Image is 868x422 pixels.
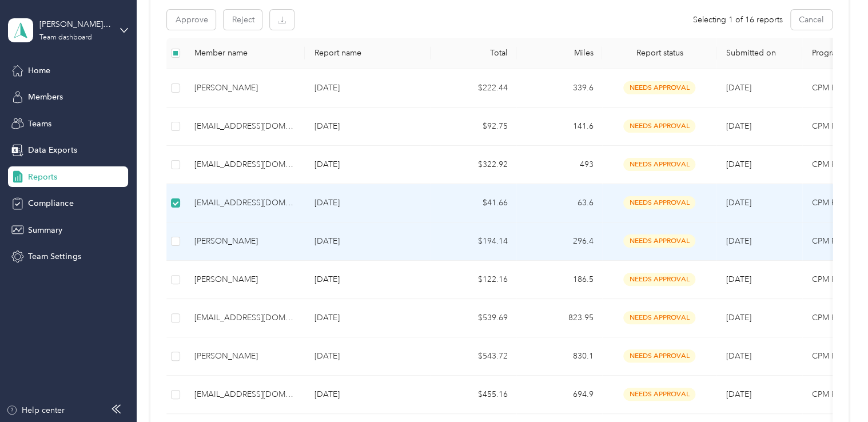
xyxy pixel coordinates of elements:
div: [PERSON_NAME] [194,82,296,94]
div: [EMAIL_ADDRESS][DOMAIN_NAME] [194,120,296,133]
span: Selecting 1 of 16 reports [693,14,783,26]
p: [DATE] [314,158,421,171]
iframe: Everlance-gr Chat Button Frame [804,358,868,422]
td: 823.95 [516,299,602,337]
span: needs approval [623,158,695,171]
span: Home [28,65,50,77]
div: [EMAIL_ADDRESS][DOMAIN_NAME] [194,388,296,401]
p: [DATE] [314,312,421,324]
span: [DATE] [726,274,751,284]
td: $322.92 [431,146,516,184]
td: $222.44 [431,69,516,108]
span: Reports [28,171,57,183]
td: 694.9 [516,376,602,414]
div: [EMAIL_ADDRESS][DOMAIN_NAME] [194,158,296,171]
p: [DATE] [314,388,421,401]
td: 339.6 [516,69,602,108]
div: Miles [525,48,593,58]
button: Help center [6,404,65,416]
span: [DATE] [726,351,751,361]
div: Total [440,48,507,58]
span: Team Settings [28,250,81,262]
div: [PERSON_NAME] [194,235,296,248]
td: 493 [516,146,602,184]
td: $455.16 [431,376,516,414]
div: [PERSON_NAME] [194,273,296,286]
td: 830.1 [516,337,602,376]
td: $543.72 [431,337,516,376]
span: needs approval [623,196,695,209]
td: 63.6 [516,184,602,222]
button: Approve [167,10,216,30]
span: needs approval [623,311,695,324]
div: Team dashboard [39,34,92,41]
p: [DATE] [314,273,421,286]
span: needs approval [623,81,695,94]
span: [DATE] [726,198,751,208]
span: Members [28,91,63,103]
span: needs approval [623,120,695,133]
span: needs approval [623,234,695,248]
span: Summary [28,224,62,236]
div: [PERSON_NAME] [194,350,296,363]
th: Report name [305,38,431,69]
th: Submitted on [716,38,802,69]
td: $194.14 [431,222,516,261]
span: Report status [611,48,707,58]
div: [PERSON_NAME]'s Team [39,18,111,30]
td: $41.66 [431,184,516,222]
span: [DATE] [726,313,751,323]
span: [DATE] [726,83,751,93]
td: 296.4 [516,222,602,261]
span: [DATE] [726,389,751,399]
span: [DATE] [726,121,751,131]
span: Data Exports [28,144,77,156]
button: Reject [224,10,262,30]
th: Member name [185,38,305,69]
div: [EMAIL_ADDRESS][DOMAIN_NAME] [194,312,296,324]
span: needs approval [623,388,695,401]
td: 141.6 [516,108,602,146]
span: Teams [28,118,51,130]
span: needs approval [623,273,695,286]
span: needs approval [623,349,695,363]
button: Cancel [791,10,832,30]
td: $122.16 [431,261,516,299]
p: [DATE] [314,235,421,248]
p: [DATE] [314,82,421,94]
div: Member name [194,48,296,58]
p: [DATE] [314,120,421,133]
p: [DATE] [314,197,421,209]
div: [EMAIL_ADDRESS][DOMAIN_NAME] [194,197,296,209]
span: [DATE] [726,236,751,246]
td: $92.75 [431,108,516,146]
p: [DATE] [314,350,421,363]
td: $539.69 [431,299,516,337]
span: [DATE] [726,160,751,169]
span: Compliance [28,197,73,209]
td: 186.5 [516,261,602,299]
